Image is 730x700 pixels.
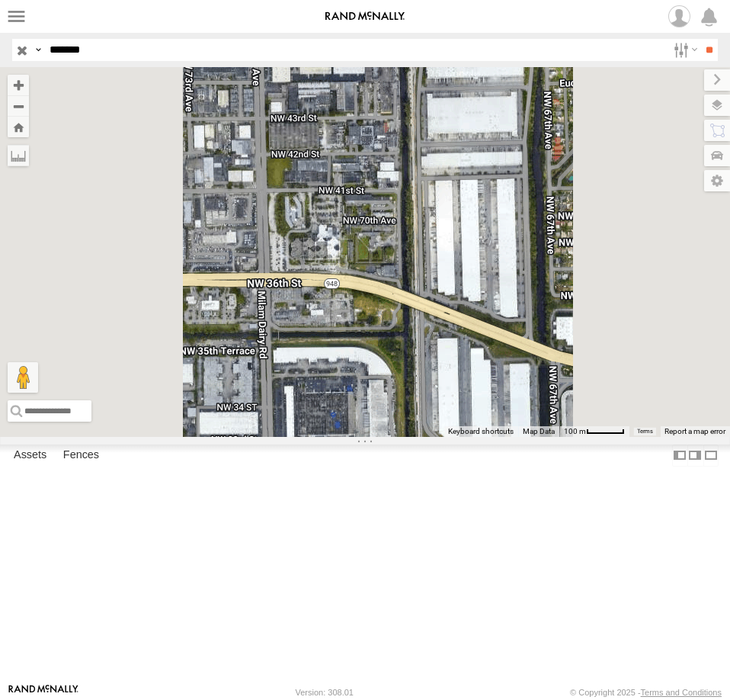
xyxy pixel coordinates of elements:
button: Zoom in [8,75,29,95]
button: Map Scale: 100 m per 47 pixels [559,426,629,437]
span: 100 m [564,427,586,435]
button: Keyboard shortcuts [448,426,514,437]
label: Assets [6,445,54,467]
button: Drag Pegman onto the map to open Street View [8,362,38,393]
label: Map Settings [704,170,730,191]
label: Fences [56,445,107,467]
label: Search Query [32,39,44,61]
button: Zoom Home [8,117,29,137]
div: © Copyright 2025 - [570,688,722,697]
label: Hide Summary Table [703,445,719,467]
a: Terms and Conditions [641,688,722,697]
button: Zoom out [8,95,29,117]
label: Search Filter Options [668,39,700,61]
a: Report a map error [664,427,725,435]
a: Terms (opens in new tab) [637,428,653,434]
label: Dock Summary Table to the Right [687,445,703,467]
label: Measure [8,145,29,166]
img: rand-logo.svg [325,11,405,22]
div: Version: 308.01 [296,688,354,697]
a: Visit our Website [8,685,78,700]
button: Map Data [523,426,555,437]
label: Dock Summary Table to the Left [672,445,687,467]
